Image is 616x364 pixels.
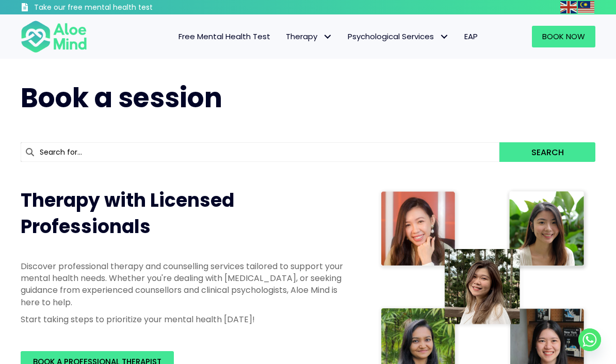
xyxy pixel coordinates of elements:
[171,26,278,47] a: Free Mental Health Test
[464,31,478,42] span: EAP
[578,328,601,351] a: Whatsapp
[560,1,578,13] a: English
[34,3,200,13] h3: Take our free mental health test
[21,142,499,162] input: Search for...
[499,142,595,162] button: Search
[179,31,270,42] span: Free Mental Health Test
[578,1,594,13] img: ms
[21,313,357,325] p: Start taking steps to prioritize your mental health [DATE]!
[560,1,577,13] img: en
[320,29,335,44] span: Therapy: submenu
[21,3,200,14] a: Take our free mental health test
[340,26,457,47] a: Psychological ServicesPsychological Services: submenu
[457,26,485,47] a: EAP
[286,31,332,42] span: Therapy
[542,31,585,42] span: Book Now
[21,20,87,53] img: Aloe mind Logo
[21,260,357,308] p: Discover professional therapy and counselling services tailored to support your mental health nee...
[21,79,222,117] span: Book a session
[348,31,449,42] span: Psychological Services
[278,26,340,47] a: TherapyTherapy: submenu
[532,26,595,47] a: Book Now
[98,26,485,47] nav: Menu
[21,187,234,239] span: Therapy with Licensed Professionals
[578,1,595,13] a: Malay
[436,29,451,44] span: Psychological Services: submenu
